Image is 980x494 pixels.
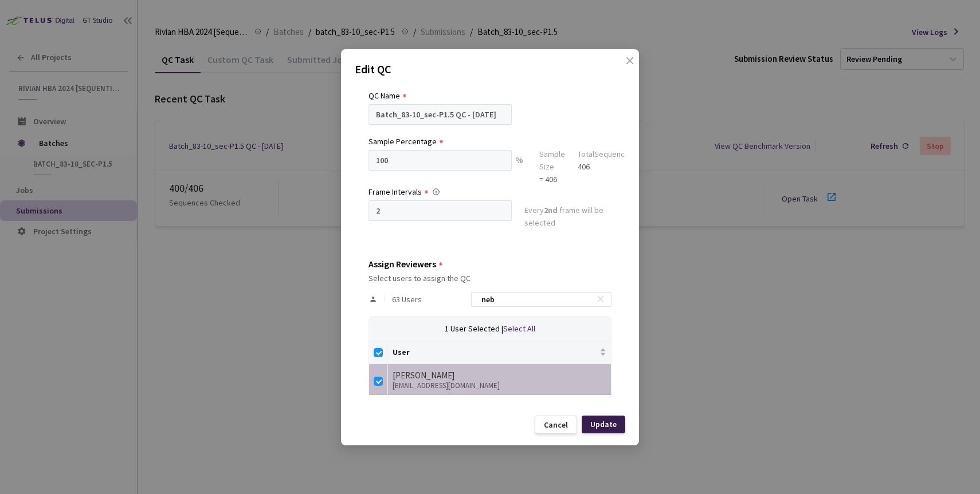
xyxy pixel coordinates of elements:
span: 1 User Selected | [445,323,503,334]
div: Update [590,420,617,429]
div: Total Sequences [578,148,633,160]
p: Edit QC [355,61,625,78]
div: Every frame will be selected [524,204,611,231]
input: e.g. 10 [369,150,512,171]
div: % [512,150,527,185]
span: User [393,347,597,357]
span: Select All [503,323,535,334]
span: close [625,56,634,88]
span: 63 Users [392,295,422,304]
strong: 2nd [544,205,558,215]
input: Search [475,293,597,306]
div: Frame Intervals [369,185,422,198]
div: Sample Size [539,148,565,173]
div: 406 [578,160,633,173]
div: QC Name [369,89,400,102]
button: Close [614,56,632,74]
div: Cancel [544,420,568,429]
th: User [388,341,611,364]
div: Sample Percentage [369,135,437,148]
div: Select users to assign the QC [369,274,611,283]
div: [EMAIL_ADDRESS][DOMAIN_NAME] [393,382,606,390]
div: [PERSON_NAME] [393,369,606,382]
input: Enter frame interval [369,200,512,221]
div: = 406 [539,173,565,185]
div: Assign Reviewers [369,259,436,269]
